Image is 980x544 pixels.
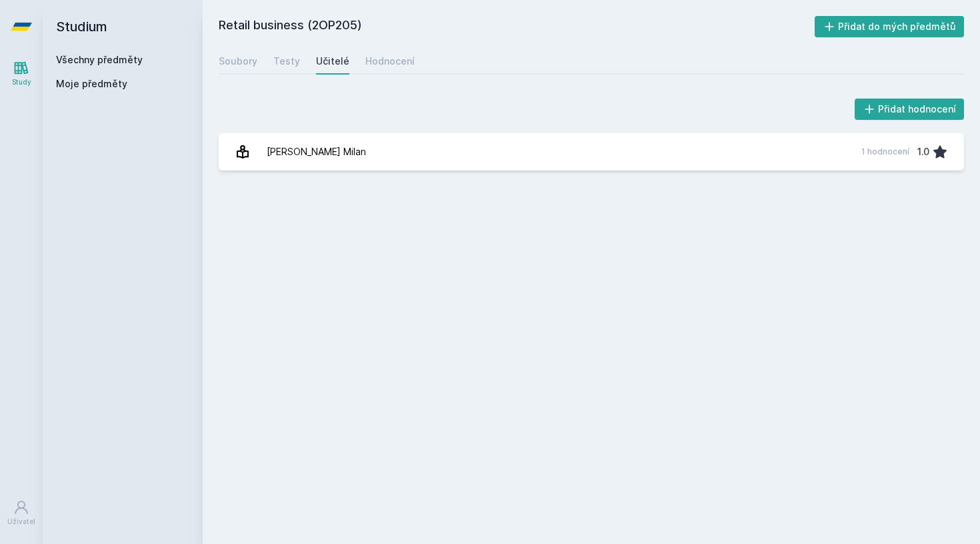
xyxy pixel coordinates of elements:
button: Přidat hodnocení [855,99,965,120]
a: Testy [273,48,300,75]
div: Study [12,77,31,87]
h2: Retail business (2OP205) [219,16,815,37]
div: Soubory [219,55,257,68]
div: 1 hodnocení [861,146,909,157]
div: Testy [273,55,300,68]
span: Moje předměty [56,77,127,91]
a: Soubory [219,48,257,75]
a: Všechny předměty [56,54,143,65]
div: 1.0 [917,138,929,165]
div: [PERSON_NAME] Milan [267,138,366,165]
div: Učitelé [316,55,349,68]
a: Uživatel [3,493,40,533]
a: Učitelé [316,48,349,75]
div: Uživatel [7,517,35,527]
a: Study [3,53,40,94]
div: Hodnocení [365,55,415,68]
button: Přidat do mých předmětů [815,16,965,37]
a: Hodnocení [365,48,415,75]
a: [PERSON_NAME] Milan 1 hodnocení 1.0 [219,133,964,170]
